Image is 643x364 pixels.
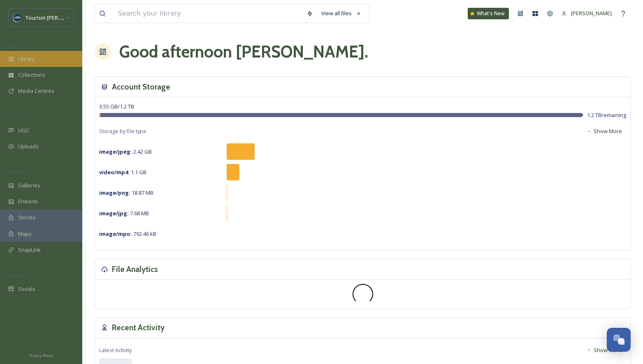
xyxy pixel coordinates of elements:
span: [PERSON_NAME] [571,9,612,17]
strong: image/jpg : [99,210,129,217]
span: Privacy Policy [29,353,53,358]
span: Embeds [18,198,38,205]
span: 18.87 MB [99,189,153,196]
span: Latest Activity [99,346,132,354]
button: Show More [583,123,626,139]
span: Galleries [18,182,40,189]
span: Library [18,55,35,63]
a: What's New [468,8,509,19]
strong: image/png : [99,189,130,196]
span: 1.1 GB [99,168,146,176]
h3: File Analytics [112,263,158,275]
a: [PERSON_NAME] [557,5,616,21]
span: Storage by file type [99,127,146,135]
span: COLLECT [8,114,26,120]
span: WIDGETS [8,169,27,175]
span: 7.68 MB [99,210,149,217]
span: Tourism [PERSON_NAME] [26,14,88,21]
strong: image/mpo : [99,230,132,237]
strong: video/mp4 : [99,168,130,176]
span: Stories [18,214,36,221]
img: Social%20Media%20Profile%20Picture.png [13,14,21,22]
button: Open Chat [607,328,631,352]
span: Media Centres [18,87,54,95]
span: Collections [18,71,45,79]
span: 1.2 TB remaining [587,111,626,119]
strong: image/jpeg : [99,148,132,155]
span: 3.55 GB / 1.2 TB [99,103,134,110]
span: Maps [18,230,32,238]
a: Privacy Policy [29,350,53,360]
a: View all files [317,5,365,21]
button: Show More [583,342,626,358]
span: MEDIA [8,42,23,48]
span: SnapLink [18,246,41,254]
span: 792.46 kB [99,230,156,237]
span: Socials [18,285,35,293]
span: SOCIALS [8,272,25,279]
h3: Account Storage [112,81,170,93]
span: Uploads [18,143,39,150]
span: UGC [18,127,29,134]
h3: Recent Activity [112,322,165,334]
h1: Good afternoon [PERSON_NAME] . [119,39,368,64]
input: Search your library [114,5,302,23]
span: 2.42 GB [99,148,152,155]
